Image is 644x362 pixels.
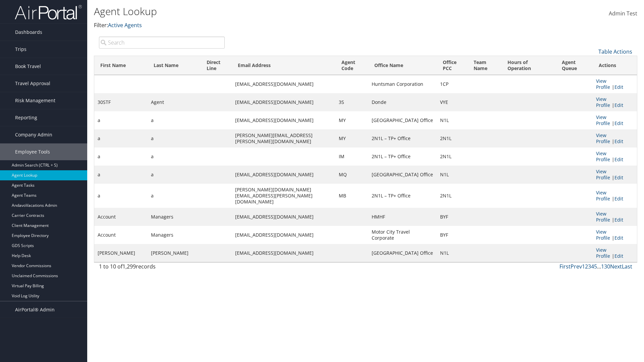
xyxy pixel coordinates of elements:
[94,129,148,147] td: a
[593,166,637,184] td: |
[591,263,594,270] a: 4
[596,229,610,241] a: View Profile
[94,56,148,75] th: First Name: activate to sort column descending
[437,166,468,184] td: N1L
[94,166,148,184] td: a
[614,195,623,202] a: Edit
[232,129,336,147] td: [PERSON_NAME][EMAIL_ADDRESS][PERSON_NAME][DOMAIN_NAME]
[148,226,201,244] td: Managers
[368,129,437,147] td: 2N1L – TP+ Office
[593,93,637,111] td: |
[437,93,468,111] td: VYE
[108,21,142,29] a: Active Agents
[99,37,225,49] input: Search
[468,56,501,75] th: Team Name: activate to sort column ascending
[559,263,571,270] a: First
[437,111,468,129] td: N1L
[588,263,591,270] a: 3
[94,111,148,129] td: a
[335,56,368,75] th: Agent Code: activate to sort column ascending
[593,147,637,166] td: |
[148,129,201,147] td: a
[232,244,336,262] td: [EMAIL_ADDRESS][DOMAIN_NAME]
[368,244,437,262] td: [GEOGRAPHIC_DATA] Office
[437,75,468,93] td: 1CP
[148,93,201,111] td: Agent
[437,184,468,208] td: 2N1L
[596,189,610,202] a: View Profile
[437,56,468,75] th: Office PCC: activate to sort column ascending
[437,147,468,166] td: 2N1L
[232,93,336,111] td: [EMAIL_ADDRESS][DOMAIN_NAME]
[335,147,368,166] td: IM
[232,56,336,75] th: Email Address: activate to sort column ascending
[15,4,82,20] img: airportal-logo.png
[94,184,148,208] td: a
[368,226,437,244] td: Motor City Travel Corporate
[368,111,437,129] td: [GEOGRAPHIC_DATA] Office
[609,10,637,17] span: Admin Test
[335,129,368,147] td: MY
[596,96,610,108] a: View Profile
[15,58,41,75] span: Book Travel
[201,56,231,75] th: Direct Line: activate to sort column ascending
[148,147,201,166] td: a
[94,226,148,244] td: Account
[501,56,556,75] th: Hours of Operation: activate to sort column ascending
[585,263,588,270] a: 2
[335,111,368,129] td: MY
[596,150,610,163] a: View Profile
[368,93,437,111] td: Donde
[596,168,610,181] a: View Profile
[596,132,610,144] a: View Profile
[15,126,52,143] span: Company Admin
[437,226,468,244] td: BYF
[232,226,336,244] td: [EMAIL_ADDRESS][DOMAIN_NAME]
[597,263,601,270] span: …
[622,263,632,270] a: Last
[593,184,637,208] td: |
[94,93,148,111] td: 30STF
[232,184,336,208] td: [PERSON_NAME][DOMAIN_NAME][EMAIL_ADDRESS][PERSON_NAME][DOMAIN_NAME]
[571,263,582,270] a: Prev
[593,56,637,75] th: Actions
[368,184,437,208] td: 2N1L – TP+ Office
[335,166,368,184] td: MQ
[232,75,336,93] td: [EMAIL_ADDRESS][DOMAIN_NAME]
[368,208,437,226] td: HMHF
[232,111,336,129] td: [EMAIL_ADDRESS][DOMAIN_NAME]
[614,174,623,181] a: Edit
[614,120,623,126] a: Edit
[94,21,456,30] p: Filter:
[148,208,201,226] td: Managers
[99,262,225,274] div: 1 to 10 of records
[582,263,585,270] a: 1
[94,208,148,226] td: Account
[556,56,592,75] th: Agent Queue: activate to sort column ascending
[15,109,37,126] span: Reporting
[15,92,55,109] span: Risk Management
[94,147,148,166] td: a
[232,208,336,226] td: [EMAIL_ADDRESS][DOMAIN_NAME]
[122,263,136,270] span: 1,299
[601,263,610,270] a: 130
[614,235,623,241] a: Edit
[94,4,456,18] h1: Agent Lookup
[437,129,468,147] td: 2N1L
[593,129,637,147] td: |
[94,244,148,262] td: [PERSON_NAME]
[614,253,623,259] a: Edit
[594,263,597,270] a: 5
[148,166,201,184] td: a
[610,263,622,270] a: Next
[609,3,637,24] a: Admin Test
[437,244,468,262] td: N1L
[614,156,623,163] a: Edit
[614,102,623,108] a: Edit
[614,84,623,90] a: Edit
[368,56,437,75] th: Office Name: activate to sort column ascending
[598,48,632,55] a: Table Actions
[596,210,610,223] a: View Profile
[596,114,610,126] a: View Profile
[593,208,637,226] td: |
